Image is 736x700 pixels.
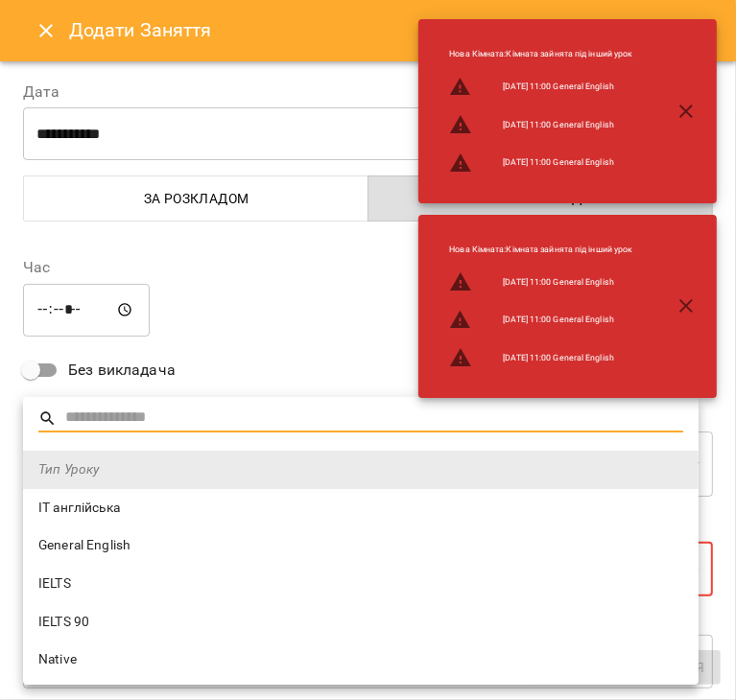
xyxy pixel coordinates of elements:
[38,460,683,479] span: Тип Уроку
[434,301,648,339] li: [DATE] 11:00 General English
[434,105,648,144] li: [DATE] 11:00 General English
[434,40,648,68] li: Нова Кімната : Кімната зайнята під інший урок
[38,574,683,594] span: IELTS
[434,338,648,377] li: [DATE] 11:00 General English
[38,613,683,632] span: IELTS 90
[38,536,683,555] span: General English
[434,144,648,182] li: [DATE] 11:00 General English
[38,499,683,518] span: ІТ англійська
[434,68,648,106] li: [DATE] 11:00 General English
[38,650,683,669] span: Native
[434,263,648,301] li: [DATE] 11:00 General English
[434,236,648,264] li: Нова Кімната : Кімната зайнята під інший урок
